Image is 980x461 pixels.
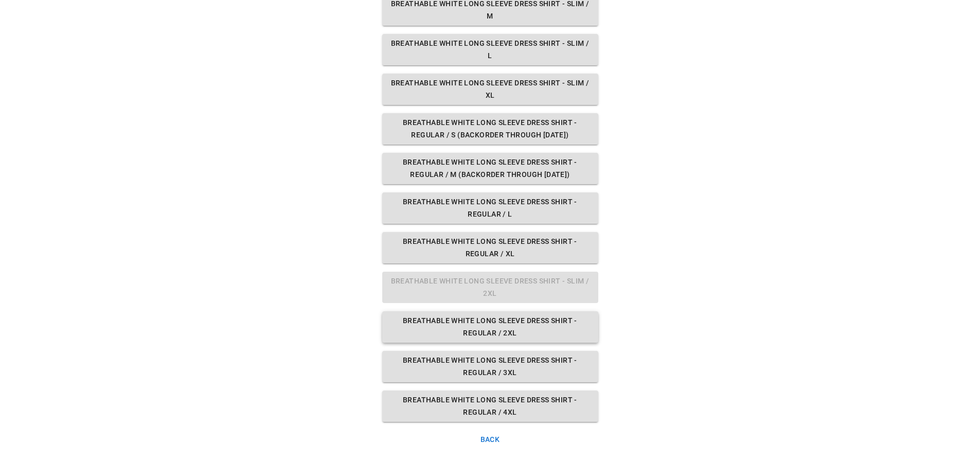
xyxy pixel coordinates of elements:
[382,74,598,105] button: Breathable White Long Sleeve Dress Shirt - Slim / XL
[382,34,598,65] button: Breathable White Long Sleeve Dress Shirt - Slim / L
[382,192,598,224] button: Breathable White Long Sleeve Dress Shirt - Regular / L
[382,153,598,184] button: Breathable White Long Sleeve Dress Shirt - Regular / M (Backorder through [DATE])
[382,232,598,263] button: Breathable White Long Sleeve Dress Shirt - Regular / XL
[382,351,598,382] button: Breathable White Long Sleeve Dress Shirt - Regular / 3XL
[382,430,598,449] button: Back
[382,311,598,343] button: Breathable White Long Sleeve Dress Shirt - Regular / 2XL
[382,391,598,422] button: Breathable White Long Sleeve Dress Shirt - Regular / 4XL
[382,113,598,145] button: Breathable White Long Sleeve Dress Shirt - Regular / S (Backorder through [DATE])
